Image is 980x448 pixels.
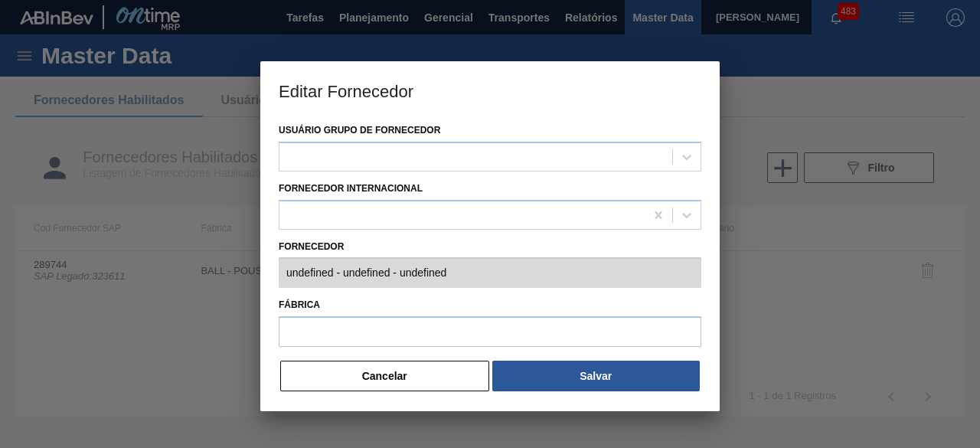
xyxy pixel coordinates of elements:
label: Usuário Grupo de Fornecedor [279,125,440,136]
label: Fornecedor Internacional [279,183,423,194]
h3: Editar Fornecedor [260,61,720,119]
button: Cancelar [280,361,489,391]
button: Salvar [492,361,700,391]
label: Fábrica [279,294,701,316]
label: Fornecedor [279,236,701,258]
